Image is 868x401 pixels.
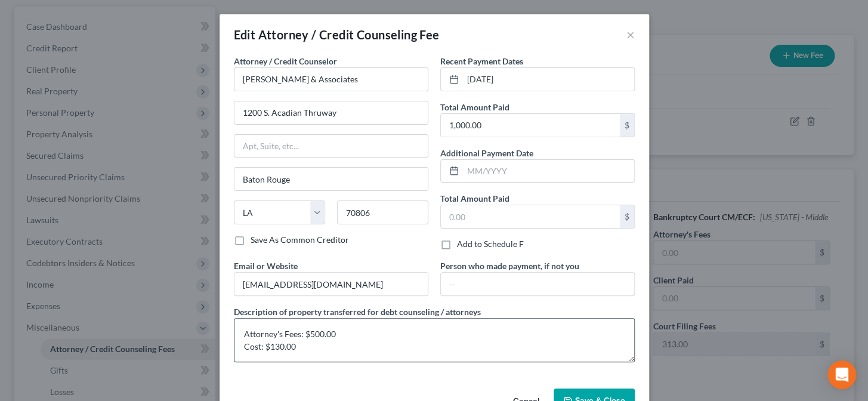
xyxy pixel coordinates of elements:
[441,205,620,228] input: 0.00
[440,55,523,67] label: Recent Payment Dates
[463,68,634,91] input: MM/YYYY
[234,27,256,42] span: Edit
[457,238,524,250] label: Add to Schedule F
[258,27,440,42] span: Attorney / Credit Counseling Fee
[234,67,428,91] input: Search creditor by name...
[440,147,533,159] label: Additional Payment Date
[440,260,579,272] label: Person who made payment, if not you
[440,192,509,205] label: Total Amount Paid
[463,160,634,183] input: MM/YYYY
[626,27,635,42] button: ×
[234,273,428,295] input: --
[234,101,428,124] input: Enter address...
[234,168,428,190] input: Enter city...
[251,234,349,246] label: Save As Common Creditor
[620,114,634,137] div: $
[441,114,620,137] input: 0.00
[440,101,509,113] label: Total Amount Paid
[337,200,428,224] input: Enter zip...
[234,56,337,66] span: Attorney / Credit Counselor
[234,306,481,318] label: Description of property transferred for debt counseling / attorneys
[234,260,298,272] label: Email or Website
[234,135,428,158] input: Apt, Suite, etc...
[827,360,856,389] div: Open Intercom Messenger
[620,205,634,228] div: $
[441,273,634,295] input: --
